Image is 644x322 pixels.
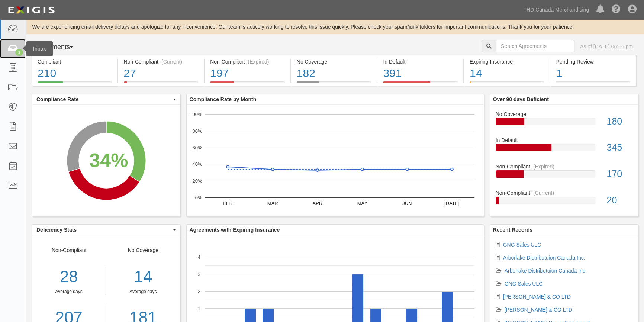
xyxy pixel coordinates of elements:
[112,289,174,295] div: Average days
[493,227,533,233] b: Recent Records
[124,58,199,65] div: Non-Compliant (Current)
[297,58,371,65] div: No Coverage
[210,65,285,81] div: 197
[190,227,280,233] b: Agreements with Expiring Insurance
[464,81,550,87] a: Expiring Insurance14
[36,96,171,103] span: Compliance Rate
[505,281,543,287] a: GNG Sales ULC
[192,128,202,134] text: 80%
[503,294,571,300] a: [PERSON_NAME] & CO LTD
[503,242,541,248] a: GNG Sales ULC
[377,81,463,87] a: In Default391
[496,189,633,210] a: Non-Compliant(Current)20
[470,58,544,65] div: Expiring Insurance
[533,163,554,170] div: (Expired)
[32,40,87,55] button: Agreements
[161,58,182,65] div: (Current)
[383,58,458,65] div: In Default
[38,58,112,65] div: Compliant
[402,200,412,206] text: JUN
[197,289,200,294] text: 2
[32,105,180,216] svg: A chart.
[32,225,180,235] button: Deficiency Stats
[112,265,174,289] div: 14
[444,200,459,206] text: [DATE]
[519,2,593,17] a: THD Canada Merchandising
[505,307,573,313] a: [PERSON_NAME] & CO LTD
[15,49,23,56] div: 1
[580,43,633,50] div: As of [DATE] 06:06 pm
[496,40,574,52] input: Search Agreements
[533,189,554,197] div: (Current)
[32,94,180,104] button: Compliance Rate
[210,58,285,65] div: Non-Compliant (Expired)
[192,178,202,184] text: 20%
[248,58,269,65] div: (Expired)
[291,81,377,87] a: No Coverage182
[192,145,202,150] text: 60%
[118,81,204,87] a: Non-Compliant(Current)27
[197,271,200,277] text: 3
[490,136,638,144] div: In Default
[505,268,587,274] a: Arborlake Distributuion Canada Inc.
[190,96,257,102] b: Compliance Rate by Month
[26,41,53,56] div: Inbox
[297,65,371,81] div: 182
[601,141,638,154] div: 345
[124,65,199,81] div: 27
[223,200,232,206] text: FEB
[89,146,128,174] div: 34%
[601,115,638,128] div: 180
[496,110,633,137] a: No Coverage180
[197,306,200,311] text: 1
[496,136,633,163] a: In Default345
[187,105,484,216] svg: A chart.
[601,167,638,181] div: 170
[490,163,638,170] div: Non-Compliant
[26,23,644,30] div: We are experiencing email delivery delays and apologize for any inconvenience. Our team is active...
[490,189,638,197] div: Non-Compliant
[556,65,630,81] div: 1
[267,200,278,206] text: MAR
[205,81,290,87] a: Non-Compliant(Expired)197
[357,200,367,206] text: MAY
[32,289,106,295] div: Average days
[556,58,630,65] div: Pending Review
[493,96,549,102] b: Over 90 days Deficient
[601,194,638,207] div: 20
[195,195,202,200] text: 0%
[192,161,202,167] text: 40%
[32,265,106,289] div: 28
[197,254,200,260] text: 4
[612,5,621,14] i: Help Center - Complianz
[312,200,322,206] text: APR
[490,110,638,118] div: No Coverage
[496,163,633,189] a: Non-Compliant(Expired)170
[38,65,112,81] div: 210
[503,255,585,261] a: Arborlake Distributuion Canada Inc.
[550,81,636,87] a: Pending Review1
[383,65,458,81] div: 391
[6,3,57,17] img: logo-5460c22ac91f19d4615b14bd174203de0afe785f0fc80cf4dbbc73dc1793850b.png
[36,226,171,234] span: Deficiency Stats
[190,112,202,117] text: 100%
[32,81,117,87] a: Compliant210
[470,65,544,81] div: 14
